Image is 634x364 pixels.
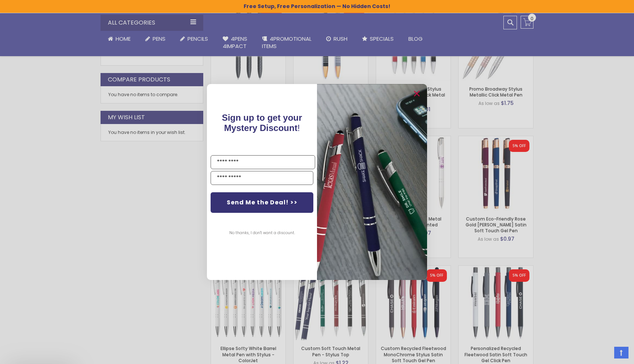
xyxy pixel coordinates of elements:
[222,113,302,133] span: !
[317,84,427,280] img: pop-up-image
[211,192,313,213] button: Send Me the Deal! >>
[411,88,423,99] button: Close dialog
[226,224,299,242] button: No thanks, I don't want a discount.
[222,113,302,133] span: Sign up to get your Mystery Discount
